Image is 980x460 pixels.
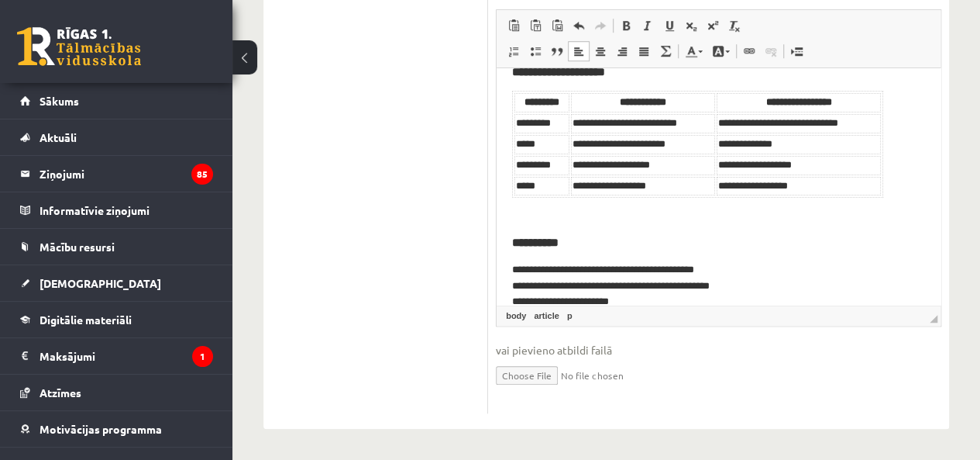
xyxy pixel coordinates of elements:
a: Link (Ctrl+K) [738,41,760,61]
a: Maksājumi1 [20,338,213,374]
a: Remove Format [724,16,745,36]
a: Informatīvie ziņojumi [20,192,213,228]
span: Aktuāli [40,130,77,144]
a: Subscript [680,16,702,36]
a: Paste as plain text (Ctrl+Shift+V) [524,16,546,36]
a: Insert/Remove Bulleted List [524,41,546,61]
a: Text Colour [680,41,707,61]
i: 85 [191,164,213,185]
a: Paste from Word [546,16,568,36]
a: Paste (Ctrl+V) [503,16,524,36]
a: Rīgas 1. Tālmācības vidusskola [17,27,141,66]
legend: Maksājumi [40,338,213,374]
a: Block Quote [546,41,568,61]
a: Atzīmes [20,375,213,410]
a: Motivācijas programma [20,411,213,447]
a: Digitālie materiāli [20,302,213,337]
a: Centre [590,41,611,61]
a: Insert Page Break for Printing [786,41,807,61]
span: [DEMOGRAPHIC_DATA] [40,276,161,290]
a: Ziņojumi85 [20,156,213,192]
span: Digitālie materiāli [40,313,132,327]
span: Motivācijas programma [40,422,162,436]
span: Drag to resize [930,315,937,323]
a: body element [503,309,529,323]
a: article element [531,309,562,323]
legend: Ziņojumi [40,156,213,192]
a: Justify [633,41,655,61]
a: Undo (Ctrl+Z) [568,16,590,36]
a: Sākums [20,83,213,119]
a: [DEMOGRAPHIC_DATA] [20,265,213,301]
iframe: Rich Text Editor, wiswyg-editor-user-answer-47433857674580 [497,68,940,305]
span: vai pievieno atbildi failā [496,342,941,358]
a: Align Right [611,41,633,61]
span: Atzīmes [40,386,81,399]
a: Unlink [760,41,782,61]
i: 1 [192,346,213,367]
a: Italic (Ctrl+I) [637,16,658,36]
span: Mācību resursi [40,240,115,254]
a: Underline (Ctrl+U) [658,16,680,36]
a: Align Left [568,41,590,61]
a: Math [655,41,676,61]
span: Sākums [40,94,79,108]
a: Aktuāli [20,119,213,155]
a: Redo (Ctrl+Y) [590,16,611,36]
a: Bold (Ctrl+B) [615,16,637,36]
a: Insert/Remove Numbered List [503,41,524,61]
a: p element [564,309,576,323]
a: Background Colour [707,41,734,61]
legend: Informatīvie ziņojumi [40,192,213,228]
a: Superscript [702,16,724,36]
a: Mācību resursi [20,229,213,265]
